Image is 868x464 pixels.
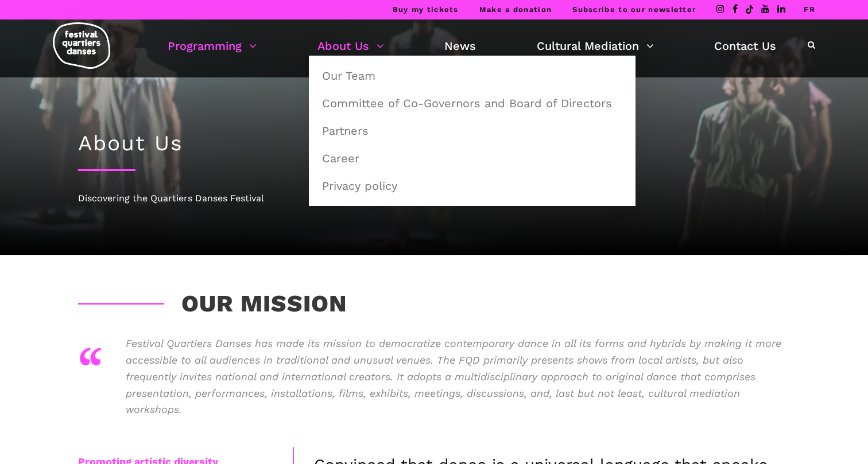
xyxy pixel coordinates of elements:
a: News [444,36,476,56]
p: Festival Quartiers Danses has made its mission to democratize contemporary dance in all its forms... [126,336,790,418]
a: Contact Us [714,36,776,56]
h3: Our mission [78,290,347,318]
img: logo-fqd-med [53,22,110,69]
a: FR [804,5,815,14]
a: Buy my tickets [393,5,459,14]
a: Programming [168,36,257,56]
h1: About Us [78,131,790,156]
a: Subscribe to our newsletter [572,5,696,14]
a: Partners [315,118,629,144]
a: Make a donation [479,5,552,14]
a: Career [315,145,629,171]
div: “ [78,330,103,399]
a: Cultural Mediation [537,36,654,56]
div: Discovering the Quartiers Danses Festival [78,191,790,206]
a: Our Team [315,63,629,89]
a: Committee of Co-Governors and Board of Directors [315,90,629,116]
a: About Us [317,36,384,56]
a: Privacy policy [315,173,629,199]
